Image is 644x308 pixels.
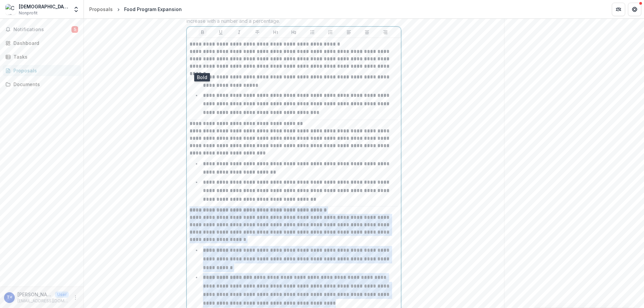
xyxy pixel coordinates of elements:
div: Documents [13,81,75,88]
div: Proposals [13,67,75,74]
span: Nonprofit [19,10,38,16]
button: Bold [199,28,207,36]
button: Partners [612,3,625,16]
button: Align Left [345,28,353,36]
p: User [55,292,69,298]
a: Proposals [3,65,81,76]
button: Open entity switcher [71,3,81,16]
div: Tasks [13,53,75,60]
p: [PERSON_NAME] <[EMAIL_ADDRESS][DOMAIN_NAME]> [17,291,52,298]
p: [EMAIL_ADDRESS][DOMAIN_NAME] [17,298,69,304]
button: Notifications5 [3,24,81,35]
a: Proposals [87,4,115,14]
a: Tasks [3,51,81,62]
button: More [71,294,79,302]
a: Documents [3,79,81,90]
div: Food Program Expansion [124,6,182,13]
button: Heading 1 [272,28,280,36]
button: Strike [253,28,261,36]
button: Underline [217,28,225,36]
button: Get Help [628,3,641,16]
img: Catholic Charities Bureau, St. Augustine Regional Office [5,4,16,15]
button: Heading 2 [290,28,298,36]
span: 5 [71,26,78,33]
div: Tara Franks <tfranks@ccbstaug.org> [7,295,12,300]
a: Dashboard [3,38,81,49]
div: [DEMOGRAPHIC_DATA] Charities Bureau, St. Augustine Regional Office [19,3,69,10]
button: Ordered List [326,28,334,36]
button: Bullet List [308,28,316,36]
button: Italicize [235,28,243,36]
button: Align Center [363,28,371,36]
span: Notifications [13,27,71,33]
div: Dashboard [13,40,75,47]
div: Proposals [89,6,113,13]
button: Align Right [381,28,389,36]
nav: breadcrumb [87,4,184,14]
